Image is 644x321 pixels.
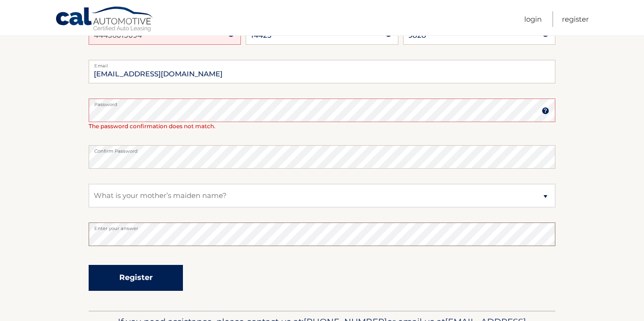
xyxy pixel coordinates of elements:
[562,11,589,27] a: Register
[89,222,555,230] label: Enter your answer
[89,60,555,67] label: Email
[89,99,555,106] label: Password
[89,123,215,130] span: The password confirmation does not match.
[89,265,183,291] button: Register
[89,60,555,83] input: Email
[524,11,542,27] a: Login
[55,6,154,33] a: Cal Automotive
[542,107,549,115] img: tooltip.svg
[89,145,555,153] label: Confirm Password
